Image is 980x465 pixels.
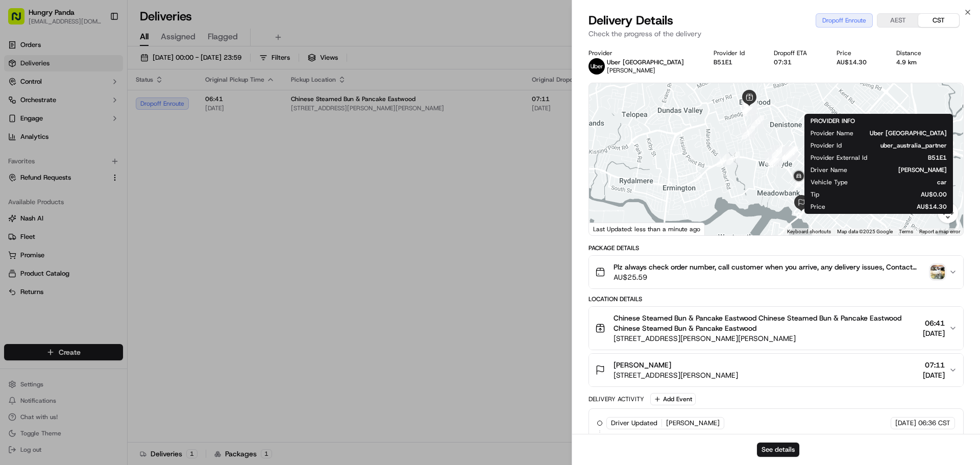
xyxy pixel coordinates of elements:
div: Past conversations [10,133,68,141]
span: [PERSON_NAME] [614,360,671,370]
div: 20 [783,146,796,159]
div: Last Updated: less than a minute ago [589,223,705,235]
span: AU$0.00 [836,190,947,199]
p: Check the progress of the delivery [589,29,964,39]
span: Pylon [102,253,124,261]
div: 24 [785,146,798,160]
img: Asif Zaman Khan [10,176,27,192]
span: • [34,158,37,166]
span: Delivery Details [589,12,673,29]
span: • [85,186,88,194]
button: [PERSON_NAME][STREET_ADDRESS][PERSON_NAME]07:11[DATE] [589,354,963,386]
div: 07:31 [774,58,820,66]
img: 1736555255976-a54dd68f-1ca7-489b-9aae-adbdc363a1c4 [10,97,29,116]
button: Plz always check order number, call customer when you arrive, any delivery issues, Contact WhatsA... [589,256,963,288]
button: Chinese Steamed Bun & Pancake Eastwood Chinese Steamed Bun & Pancake Eastwood Chinese Steamed Bun... [589,307,963,350]
div: 📗 [10,229,18,237]
span: [PERSON_NAME] [32,186,83,194]
button: B51E1 [714,58,732,66]
span: Price [811,203,825,211]
span: [DATE] [923,328,945,338]
img: 1736555255976-a54dd68f-1ca7-489b-9aae-adbdc363a1c4 [20,186,29,194]
div: Dropoff ETA [774,49,820,57]
div: Delivery Activity [589,395,644,403]
span: Knowledge Base [20,228,78,238]
span: Provider Name [811,129,853,137]
button: Start new chat [174,101,186,113]
div: 23 [782,147,796,160]
span: B51E1 [884,154,947,162]
span: [DATE] [923,370,945,380]
div: Provider Id [714,49,758,57]
span: Plz always check order number, call customer when you arrive, any delivery issues, Contact WhatsA... [614,262,926,272]
span: 9月17日 [39,158,63,166]
div: 2 [726,152,740,165]
span: Chinese Steamed Bun & Pancake Eastwood Chinese Steamed Bun & Pancake Eastwood Chinese Steamed Bun... [614,313,919,333]
a: Open this area in Google Maps (opens a new window) [592,222,625,235]
span: [STREET_ADDRESS][PERSON_NAME] [614,370,738,380]
span: uber_australia_partner [858,141,947,150]
button: See details [757,443,799,457]
div: Price [837,49,880,57]
span: AU$25.59 [614,272,926,282]
button: CST [918,14,959,27]
div: 7 [744,100,757,113]
span: Vehicle Type [811,178,848,186]
div: 3 [742,126,755,139]
div: Provider [589,49,697,57]
button: Keyboard shortcuts [787,228,831,235]
img: Google [592,222,625,235]
span: Uber [GEOGRAPHIC_DATA] [870,129,947,137]
div: AU$14.30 [837,58,880,66]
input: Got a question? Start typing here... [27,66,184,77]
img: 4281594248423_2fcf9dad9f2a874258b8_72.png [21,97,40,116]
button: Add Event [650,393,696,405]
div: 14 [765,152,778,165]
div: 💻 [86,229,94,237]
div: 4.9 km [896,58,935,66]
a: Powered byPylon [72,253,124,261]
span: Map data ©2025 Google [837,229,893,234]
div: Distance [896,49,935,57]
span: 06:36 CST [918,419,950,428]
div: Package Details [589,244,964,252]
span: [DATE] [895,419,916,428]
button: See all [158,131,186,143]
div: Start new chat [46,97,167,108]
p: Welcome 👋 [10,41,186,57]
div: We're available if you need us! [46,108,140,116]
div: 18 [769,152,782,165]
span: 07:11 [923,360,945,370]
span: [PERSON_NAME] [607,66,655,75]
a: Terms (opens in new tab) [899,229,913,234]
div: 22 [782,148,795,161]
span: Driver Updated [611,419,657,428]
span: AU$14.30 [842,203,947,211]
span: Provider External Id [811,154,867,162]
div: 1 [717,154,730,167]
span: Driver Name [811,166,847,174]
span: Provider Id [811,141,842,150]
span: [PERSON_NAME] [666,419,720,428]
img: uber-new-logo.jpeg [589,58,605,75]
span: PROVIDER INFO [811,117,855,125]
div: 19 [772,145,785,158]
div: Location Details [589,295,964,303]
img: Nash [10,10,31,31]
button: AEST [877,14,918,27]
span: car [864,178,947,186]
p: Uber [GEOGRAPHIC_DATA] [607,58,684,66]
span: [STREET_ADDRESS][PERSON_NAME][PERSON_NAME] [614,333,919,344]
span: API Documentation [96,228,164,238]
img: photo_proof_of_pickup image [930,265,945,279]
div: 10 [742,101,755,114]
div: 17 [769,154,782,167]
a: 💻API Documentation [82,224,168,242]
a: 📗Knowledge Base [6,224,82,242]
span: 8月27日 [90,186,114,194]
span: Tip [811,190,819,199]
a: Report a map error [919,229,960,234]
div: 13 [751,115,764,129]
span: 06:41 [923,318,945,328]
